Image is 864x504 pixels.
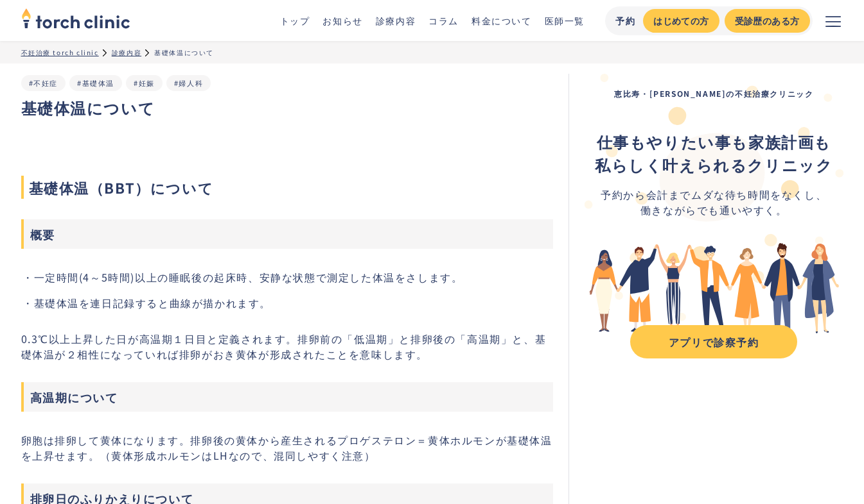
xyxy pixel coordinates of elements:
a: #妊娠 [134,78,155,88]
a: お知らせ [322,14,362,27]
strong: 仕事もやりたい事も家族計画も [597,130,831,153]
div: 予約から会計までムダな待ち時間をなくし、 働きながらでも通いやすく。 [595,187,833,217]
h3: 概要 [21,219,554,249]
h1: 基礎体温について [21,96,554,119]
li: 基礎体温を連日記録すると曲線が描かれます。 [34,295,554,310]
strong: 私らしく叶えられるクリニック [595,153,833,176]
a: #不妊症 [29,78,58,88]
a: 診療内容 [112,47,141,57]
a: アプリで診察予約 [630,325,797,358]
a: 料金について [472,14,532,27]
ul: パンくずリスト [21,47,843,57]
a: #基礎体温 [77,78,114,88]
div: 基礎体温について [154,47,214,57]
p: 卵胞は排卵して黄体になります。排卵後の黄体から産生されるプロゲステロン＝黄体ホルモンが基礎体温を上昇せます。（黄体形成ホルモンはLHなので、混同しやすく注意） [21,432,554,463]
a: 受診歴のある方 [725,9,810,33]
div: 受診歴のある方 [735,14,800,28]
li: 一定時間(4～5時間)以上の睡眠後の起床時、安静な状態で測定した体温をさします。 [34,269,554,285]
span: 基礎体温（BBT）について [21,176,554,199]
a: home [21,9,130,32]
a: #婦人科 [174,78,203,88]
a: 医師一覧 [545,14,585,27]
div: 予約 [615,14,635,28]
div: アプリで診察予約 [642,334,786,349]
a: トップ [280,14,310,27]
div: ‍ ‍ [595,130,833,176]
img: torch clinic [21,4,130,32]
strong: 恵比寿・[PERSON_NAME]の不妊治療クリニック [614,88,813,99]
h3: 高温期について [21,382,554,412]
p: 0.3℃以上上昇した日が高温期１日目と定義されます。排卵前の「低温期」と排卵後の「高温期」と、基礎体温が２相性になっていれば排卵がおき黄体が形成されたことを意味します。 [21,331,554,362]
div: はじめての方 [653,14,709,28]
a: はじめての方 [643,9,719,33]
a: 診療内容 [376,14,416,27]
a: コラム [428,14,459,27]
a: 不妊治療 torch clinic [21,47,99,57]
